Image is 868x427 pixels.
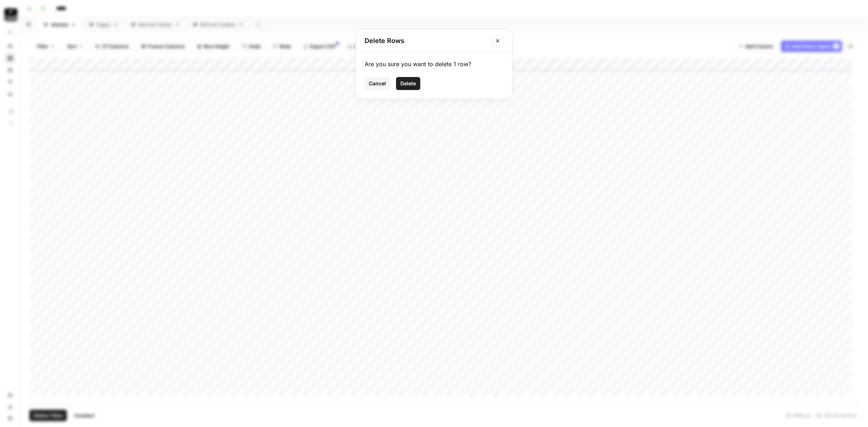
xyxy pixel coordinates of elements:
span: Delete [400,80,416,87]
button: Close modal [492,35,503,47]
div: Are you sure you want to delete 1 row? [365,60,503,68]
span: Cancel [369,80,386,87]
button: Delete [396,77,420,90]
h2: Delete Rows [365,36,488,46]
button: Cancel [365,77,390,90]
